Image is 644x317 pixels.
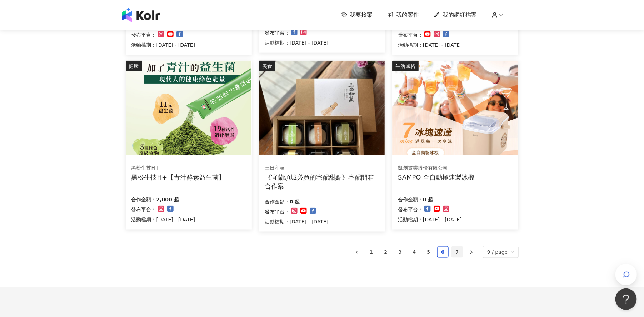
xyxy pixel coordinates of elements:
[380,247,391,257] a: 2
[396,11,419,19] span: 我的案件
[395,247,405,257] a: 3
[392,61,419,71] div: 生活風格
[131,195,156,204] p: 合作金額：
[131,215,195,224] p: 活動檔期：[DATE] - [DATE]
[265,39,329,47] p: 活動檔期：[DATE] - [DATE]
[409,246,420,258] li: 4
[265,197,290,206] p: 合作金額：
[398,41,462,49] p: 活動檔期：[DATE] - [DATE]
[265,29,290,37] p: 發布平台：
[131,173,225,182] div: 黑松生技H+【青汁酵素益生菌】
[156,195,179,204] p: 2,000 起
[451,246,463,258] li: 7
[423,247,434,257] a: 5
[466,246,477,258] li: Next Page
[466,246,477,258] button: right
[392,61,518,155] img: SAMPO 全自動極速製冰機
[452,247,463,257] a: 7
[351,246,363,258] button: left
[366,246,377,258] li: 1
[290,197,300,206] p: 0 起
[434,11,477,19] a: 我的網紅檔案
[487,246,514,258] span: 9 / page
[423,195,433,204] p: 0 起
[380,246,391,258] li: 2
[131,41,195,49] p: 活動檔期：[DATE] - [DATE]
[259,61,275,71] div: 美食
[265,173,379,191] div: 《宜蘭頭城必買的宅配甜點》宅配開箱合作案
[351,246,363,258] li: Previous Page
[469,250,474,255] span: right
[437,246,449,258] li: 6
[438,247,448,257] a: 6
[126,61,251,155] img: 青汁酵素益生菌
[265,165,379,172] div: 三日和菓
[409,247,420,257] a: 4
[398,165,474,172] div: 凱創實業股份有限公司
[398,215,462,224] p: 活動檔期：[DATE] - [DATE]
[350,11,373,19] span: 我要接案
[265,207,290,216] p: 發布平台：
[355,250,359,255] span: left
[126,61,142,71] div: 健康
[423,246,434,258] li: 5
[398,31,423,39] p: 發布平台：
[131,205,156,214] p: 發布平台：
[398,195,423,204] p: 合作金額：
[398,173,474,182] div: SAMPO 全自動極速製冰機
[387,11,419,19] a: 我的案件
[259,61,385,155] img: 《宜蘭頭城必買的宅配甜點》宅配開箱合作案
[131,31,156,39] p: 發布平台：
[366,247,377,257] a: 1
[131,165,225,172] div: 黑松生技H+
[615,288,637,310] iframe: Help Scout Beacon - Open
[341,11,373,19] a: 我要接案
[443,11,477,19] span: 我的網紅檔案
[265,217,329,226] p: 活動檔期：[DATE] - [DATE]
[122,8,160,22] img: logo
[483,246,519,258] div: Page Size
[398,205,423,214] p: 發布平台：
[394,246,406,258] li: 3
